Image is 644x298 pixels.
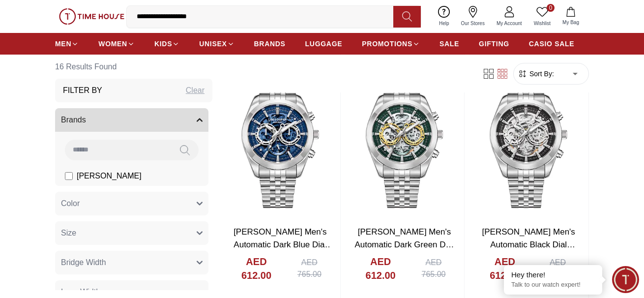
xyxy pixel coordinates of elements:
span: Color [61,198,80,209]
a: GIFTING [479,35,509,53]
img: Lee Cooper Men's Automatic Black Dial Watch - LC08176.350 [468,60,588,218]
button: My Bag [556,5,585,28]
span: Brands [61,114,86,126]
div: Hey there! [511,270,595,280]
span: UNISEX [199,39,227,49]
img: ... [59,8,124,25]
h4: AED 612.00 [354,255,407,282]
span: 0 [547,4,555,12]
span: My Account [493,20,526,27]
span: PROMOTIONS [362,39,412,49]
span: Sort By: [527,69,554,79]
p: Talk to our watch expert! [511,281,595,289]
span: SALE [439,39,459,49]
img: Lee Cooper Men's Automatic Dark Blue Dial Watch - LC08176.390 [220,60,340,218]
button: Sort By: [518,69,554,79]
a: 0Wishlist [528,4,556,29]
a: KIDS [154,35,179,53]
h4: AED 612.00 [230,255,283,282]
span: Size [61,227,76,239]
span: Help [435,20,453,27]
a: Our Stores [455,4,491,29]
div: Chat Widget [612,266,639,293]
a: BRANDS [254,35,286,53]
a: MEN [55,35,79,53]
div: Clear [186,85,205,96]
span: [PERSON_NAME] [77,170,142,182]
img: Lee Cooper Men's Automatic Dark Green Dial Watch - LC08176.370 [345,60,465,218]
input: [PERSON_NAME] [65,172,73,180]
a: PROMOTIONS [362,35,420,53]
div: AED 765.00 [537,257,579,280]
div: AED 765.00 [289,257,330,280]
a: [PERSON_NAME] Men's Automatic Dark Green Dial Watch - LC08176.370 [354,227,454,262]
a: LUGGAGE [305,35,343,53]
button: Color [55,192,208,215]
span: BRANDS [254,39,286,49]
span: Wishlist [530,20,555,27]
a: UNISEX [199,35,234,53]
span: GIFTING [479,39,509,49]
button: Bridge Width [55,251,208,274]
div: AED 765.00 [413,257,455,280]
a: [PERSON_NAME] Men's Automatic Black Dial Watch - LC08176.350 [482,227,575,262]
h6: 16 Results Found [55,55,212,79]
span: KIDS [154,39,172,49]
a: WOMEN [98,35,135,53]
span: CASIO SALE [529,39,575,49]
span: Our Stores [457,20,489,27]
h3: Filter By [63,85,102,96]
a: [PERSON_NAME] Men's Automatic Dark Blue Dial Watch - LC08176.390 [234,227,333,262]
a: SALE [439,35,459,53]
a: CASIO SALE [529,35,575,53]
span: Bridge Width [61,257,106,268]
button: Size [55,221,208,245]
h4: AED 612.00 [478,255,531,282]
span: My Bag [558,19,583,26]
a: Help [433,4,455,29]
span: WOMEN [98,39,127,49]
span: Lens Width [61,286,100,298]
span: MEN [55,39,71,49]
button: Brands [55,108,208,132]
span: LUGGAGE [305,39,343,49]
